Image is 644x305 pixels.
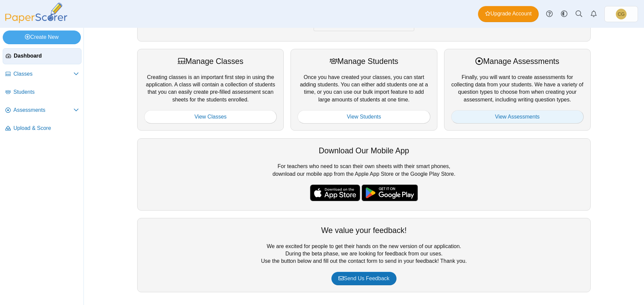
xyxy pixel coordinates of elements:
[137,49,284,131] div: Creating classes is an important first step in using the application. A class will contain a coll...
[451,110,584,124] a: View Assessments
[485,10,532,17] span: Upgrade Account
[144,225,584,236] div: We value your feedback!
[13,70,73,78] span: Classes
[586,7,601,21] a: Alerts
[618,12,625,16] span: Christopher Gutierrez
[144,110,277,124] a: View Classes
[616,9,627,19] span: Christopher Gutierrez
[331,272,396,285] a: Send Us Feedback
[362,184,418,201] img: google-play-badge.png
[3,121,82,137] a: Upload & Score
[3,84,82,100] a: Students
[3,102,82,119] a: Assessments
[338,276,389,281] span: Send Us Feedback
[3,48,82,64] a: Dashboard
[298,56,430,67] div: Manage Students
[290,49,437,131] div: Once you have created your classes, you can start adding students. You can either add students on...
[13,106,73,114] span: Assessments
[451,56,584,67] div: Manage Assessments
[310,184,360,201] img: apple-store-badge.svg
[144,56,277,67] div: Manage Classes
[3,30,81,44] a: Create New
[137,138,591,211] div: For teachers who need to scan their own sheets with their smart phones, download our mobile app f...
[13,88,79,96] span: Students
[144,145,584,156] div: Download Our Mobile App
[3,18,70,24] a: PaperScorer
[3,66,82,82] a: Classes
[478,6,539,22] a: Upgrade Account
[444,49,591,131] div: Finally, you will want to create assessments for collecting data from your students. We have a va...
[604,6,638,22] a: Christopher Gutierrez
[3,3,70,23] img: PaperScorer
[298,110,430,124] a: View Students
[13,125,79,132] span: Upload & Score
[14,52,78,60] span: Dashboard
[137,218,591,292] div: We are excited for people to get their hands on the new version of our application. During the be...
